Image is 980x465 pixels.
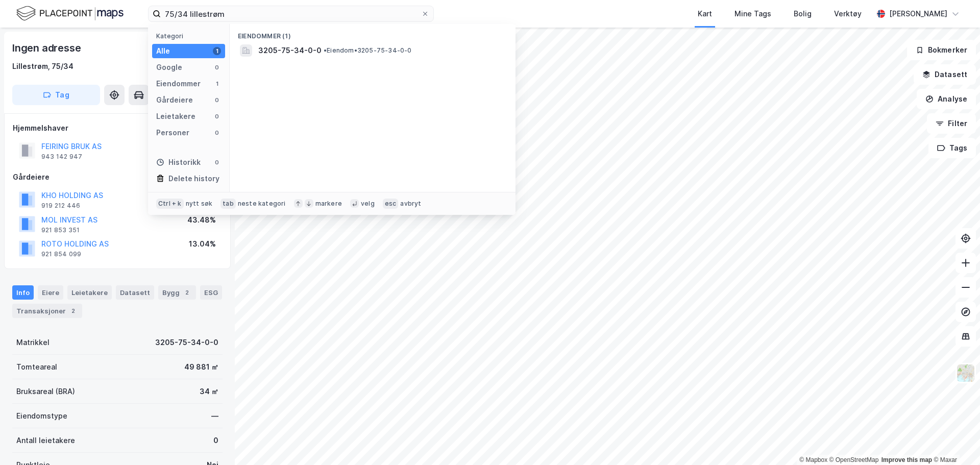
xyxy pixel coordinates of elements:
div: 921 853 351 [41,226,80,234]
div: 0 [213,129,221,137]
div: 1 [213,47,221,55]
div: Delete history [168,173,219,185]
a: Mapbox [799,456,827,463]
div: Personer [156,127,189,139]
div: Mine Tags [734,8,771,20]
button: Analyse [917,89,976,109]
div: Leietakere [156,110,195,123]
div: 34 ㎡ [200,385,218,398]
div: Google [156,61,182,74]
div: Bolig [794,8,812,20]
div: esc [383,199,399,209]
div: Kategori [156,32,225,40]
div: Eiendommer (1) [230,24,516,42]
div: 43.48% [187,214,216,226]
div: — [211,410,218,422]
div: Transaksjoner [12,304,82,318]
button: Datasett [914,64,976,85]
div: Matrikkel [16,336,50,349]
button: Bokmerker [907,40,976,60]
div: neste kategori [238,200,286,208]
div: 921 854 099 [41,250,81,258]
div: Alle [156,45,170,57]
iframe: Chat Widget [929,416,980,465]
div: 2 [68,306,78,316]
div: 13.04% [189,238,216,250]
img: Z [956,363,975,383]
div: Bruksareal (BRA) [16,385,75,398]
div: Leietakere [67,285,112,300]
div: Antall leietakere [16,434,75,447]
div: Gårdeiere [156,94,193,106]
div: Kontrollprogram for chat [929,416,980,465]
div: Ingen adresse [12,40,83,56]
div: Verktøy [834,8,862,20]
div: 0 [213,63,221,71]
span: 3205-75-34-0-0 [258,44,322,57]
div: Eiere [38,285,63,300]
div: 0 [213,112,221,120]
div: Historikk [156,156,201,168]
a: Improve this map [881,456,932,463]
span: Eiendom • 3205-75-34-0-0 [324,46,412,55]
div: 0 [213,434,218,447]
div: Kart [698,8,712,20]
div: Bygg [158,285,196,300]
div: Tomteareal [16,361,57,373]
div: Eiendomstype [16,410,67,422]
div: 943 142 947 [41,153,82,161]
div: avbryt [400,200,421,208]
div: [PERSON_NAME] [889,8,947,20]
div: 2 [182,287,192,298]
button: Tag [12,85,100,105]
div: 0 [213,96,221,104]
button: Tags [928,138,976,158]
div: Hjemmelshaver [13,122,222,134]
div: markere [315,200,342,208]
div: Lillestrøm, 75/34 [12,60,73,72]
div: Ctrl + k [156,199,184,209]
div: Datasett [116,285,154,300]
div: Gårdeiere [13,171,222,183]
div: 0 [213,158,221,166]
input: Søk på adresse, matrikkel, gårdeiere, leietakere eller personer [161,6,421,21]
div: Info [12,285,34,300]
div: 49 881 ㎡ [184,361,218,373]
div: Eiendommer [156,78,201,90]
div: ESG [200,285,222,300]
img: logo.f888ab2527a4732fd821a326f86c7f29.svg [16,5,124,22]
a: OpenStreetMap [829,456,879,463]
div: 1 [213,80,221,88]
span: • [324,46,327,54]
div: 3205-75-34-0-0 [155,336,218,349]
button: Filter [927,113,976,134]
div: velg [361,200,375,208]
div: tab [220,199,236,209]
div: 919 212 446 [41,202,80,210]
div: nytt søk [186,200,213,208]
